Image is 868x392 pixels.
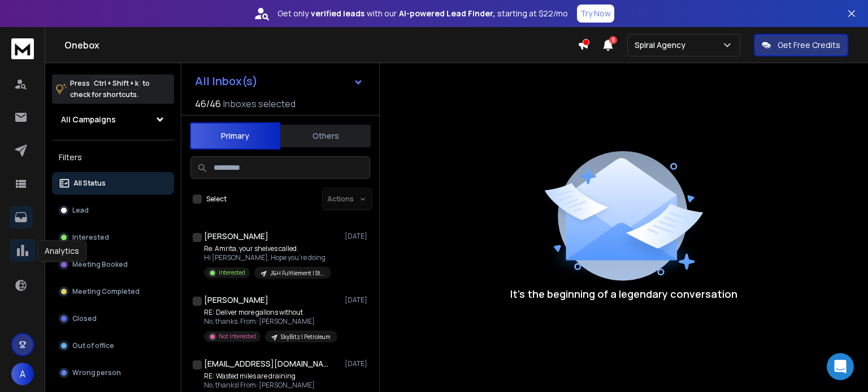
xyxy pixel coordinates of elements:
p: [DATE] [345,232,370,241]
h3: Inboxes selected [223,97,296,111]
p: Get only with our starting at $22/mo [277,8,568,19]
p: It’s the beginning of a legendary conversation [510,286,737,302]
strong: AI-powered Lead Finder, [399,8,495,19]
p: Hi [PERSON_NAME], Hope you’re doing [204,253,331,262]
p: J&H Fulfilement | Storage [270,269,324,278]
p: Lead [72,206,89,215]
h3: Filters [52,149,174,165]
p: Not Interested [219,332,256,341]
p: Spiral Agency [635,39,690,51]
p: Interested [72,233,109,242]
button: Closed [52,307,174,330]
strong: verified leads [311,8,364,19]
button: Interested [52,226,174,249]
button: A [11,363,34,385]
p: Meeting Completed [72,287,140,296]
button: Meeting Completed [52,280,174,303]
p: RE: Wasted miles are draining [204,372,326,381]
span: Ctrl + Shift + k [92,77,140,90]
button: All Status [52,172,174,195]
p: RE: Deliver more gallons without [204,308,337,317]
button: Wrong person [52,362,174,384]
h1: [PERSON_NAME] [204,294,268,306]
div: Open Intercom Messenger [827,353,854,380]
p: Try Now [580,8,611,19]
img: logo [11,38,34,59]
p: No, thanks. From: [PERSON_NAME] [204,317,337,326]
p: SkyBitz | Petroleum [281,333,331,341]
p: Re: Amrita, your shelves called. [204,244,331,253]
p: All Status [73,179,106,188]
button: Out of office [52,334,174,357]
button: All Campaigns [52,108,174,131]
p: Meeting Booked [72,260,128,269]
p: Interested [219,268,245,277]
p: Closed [72,314,97,323]
button: Meeting Booked [52,253,174,276]
button: Primary [190,122,280,149]
h1: All Inbox(s) [195,76,258,87]
button: Try Now [577,5,614,23]
p: Out of office [72,341,114,350]
button: All Inbox(s) [186,70,372,93]
p: Press to check for shortcuts. [70,78,150,100]
h1: Onebox [64,38,578,52]
p: Wrong person [72,368,121,377]
p: [DATE] [345,296,370,305]
p: Get Free Credits [778,39,840,51]
span: 3 [609,36,617,44]
span: 46 / 46 [195,97,221,111]
h1: [EMAIL_ADDRESS][DOMAIN_NAME] [204,358,328,369]
button: Get Free Credits [754,34,848,56]
p: No, thanks! From: [PERSON_NAME] [204,381,326,390]
div: Analytics [37,240,86,262]
h1: [PERSON_NAME] [204,231,268,242]
label: Select [206,195,227,204]
button: Others [280,124,371,148]
p: [DATE] [345,359,370,368]
button: Lead [52,199,174,222]
h1: All Campaigns [61,114,116,125]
